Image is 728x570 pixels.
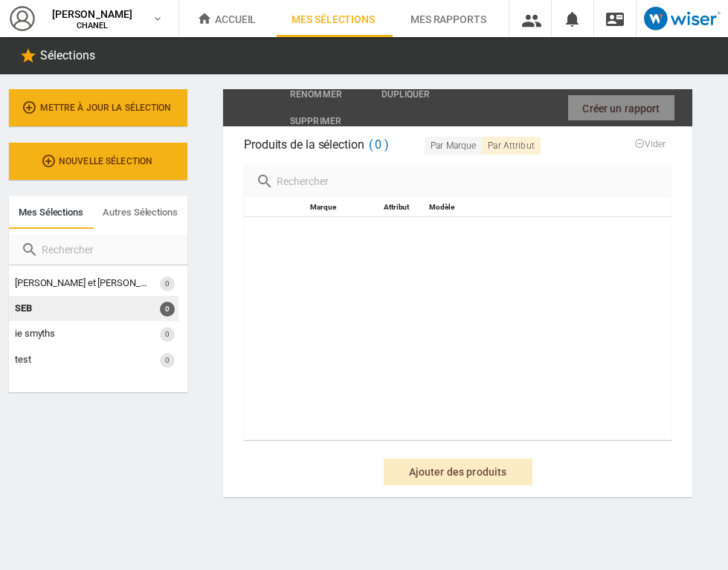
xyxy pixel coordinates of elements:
div: [PERSON_NAME] et [PERSON_NAME] 0 [9,271,178,296]
span: Renommer [290,89,342,100]
span: CHANEL [48,22,137,30]
span: [PERSON_NAME] [48,7,137,22]
span: Accueil [197,13,256,25]
div: ie smyths 0 [9,321,178,346]
button: Vider [630,135,670,153]
span: Nouvelle sélection [33,156,164,166]
input: Rechercher [274,171,660,192]
input: Rechercher [39,239,175,260]
span: Mes sélections [291,13,375,25]
span: 0 [369,137,390,155]
span: Ajouter des produits [397,459,519,485]
div: Nous contacter [594,8,636,29]
button: Renommer [278,81,354,108]
img: logo_wiser_103x32.png [644,7,721,30]
div: Attribut [381,198,425,217]
span: SEB [15,302,32,314]
button: Ajouter des produits [384,459,532,485]
h2: Produits de la sélection [244,137,671,155]
img: profile2-48x48.png [9,5,36,32]
span: Mettre à jour la sélection [13,103,182,113]
span: Supprimer [290,116,341,126]
a: Aller sur wiser.com [637,7,728,30]
button: Dupliquer [370,81,442,108]
div: SEB 0 [9,296,178,321]
button: Par marque [425,137,482,155]
span: Vider [634,139,666,149]
button: Créer un rapport [568,95,674,120]
button: Par Attribut [482,137,540,155]
span: Mes sélections [19,207,83,218]
button: Nouvelle sélection [9,143,187,180]
span: [PERSON_NAME] et [PERSON_NAME] [15,277,168,288]
span: Autres sélections [103,207,177,218]
span: test [15,354,31,365]
span: 0 [160,302,175,317]
span: Mes rapports [410,13,486,25]
div: Marque [306,198,381,217]
div: test 0 [9,347,178,372]
span: ie smyths [15,328,55,339]
h2: Sélections [37,42,98,70]
button: Supprimer [278,108,353,135]
span: Dupliquer [381,89,430,100]
span: 0 [160,353,175,368]
span: 0 [160,276,175,291]
span: 0 [160,327,175,342]
span: Créer un rapport [582,95,660,122]
div: Modèle [425,198,627,217]
button: Mettre à jour la sélection [9,89,187,126]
